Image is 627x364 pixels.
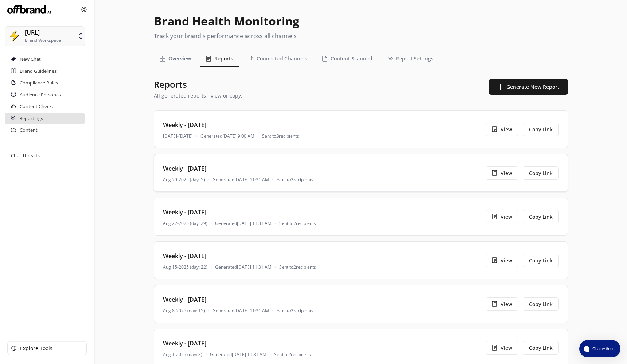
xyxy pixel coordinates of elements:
[257,133,259,139] span: •
[20,54,41,65] a: New Chat
[213,308,269,314] span: Generated [DATE] 11:31 AM
[486,341,518,355] button: View
[81,7,87,12] img: Close
[154,12,568,30] h1: Brand Health Monitoring
[523,341,559,355] button: Copy Link
[215,264,272,270] span: Generated [DATE] 11:31 AM
[5,26,85,46] button: SuperCopy.ai[URL]Brand Workspace
[163,177,205,183] span: Aug 29-2025 (day: 5)
[486,297,518,311] button: View
[210,221,212,226] span: •
[154,93,242,99] p: All generated reports - view or copy.
[11,345,16,351] img: Explore
[200,51,239,67] button: Reports
[274,352,311,357] span: Sent to 2 recipients
[486,210,518,223] button: View
[279,221,316,226] span: Sent to 2 recipients
[11,80,16,85] img: Compliance
[523,210,559,223] button: Copy Link
[163,163,313,174] h3: Weekly - [DATE]
[210,352,266,357] span: Generated [DATE] 11:31 AM
[7,4,51,15] img: Close
[274,221,276,226] span: •
[523,123,559,136] button: Copy Link
[213,177,269,183] span: Generated [DATE] 11:31 AM
[20,124,38,136] a: Content
[77,32,85,40] img: SuperCopy.ai
[523,254,559,267] button: Copy Link
[163,264,207,270] span: Aug 15-2025 (day: 22)
[210,264,212,270] span: •
[20,101,56,112] a: Content Checker
[9,30,20,42] img: SuperCopy.ai
[163,133,193,139] span: [DATE]-[DATE]
[11,115,16,120] img: Brand Reports
[381,51,439,67] button: Report Settings
[579,340,620,357] button: atlas-launcher
[20,89,61,101] a: Audience Personas
[277,308,313,314] span: Sent to 2 recipients
[154,33,568,39] p: Track your brand's performance across all channels
[20,77,58,89] a: Compliance Rules
[163,119,299,130] h3: Weekly - [DATE]
[205,352,207,357] span: •
[25,38,61,43] div: Brand Workspace
[486,166,518,180] button: View
[272,177,274,183] span: •
[523,297,559,311] button: Copy Link
[11,56,16,62] img: New Chat
[200,133,254,139] span: Generated [DATE] 9:00 AM
[19,113,43,124] a: Reportings
[154,79,242,90] h2: Reports
[20,66,57,77] a: Brand Guidelines
[274,264,276,270] span: •
[196,133,198,139] span: •
[589,346,616,352] span: Chat with us
[163,294,313,305] h3: Weekly - [DATE]
[489,79,568,95] button: Generate New Report
[486,123,518,136] button: View
[25,29,40,36] div: [URL]
[208,177,210,183] span: •
[242,51,313,67] button: Connected Channels
[486,254,518,267] button: View
[20,345,52,351] p: Explore Tools
[277,177,313,183] span: Sent to 2 recipients
[163,250,316,261] h3: Weekly - [DATE]
[163,221,207,226] span: Aug 22-2025 (day: 29)
[279,264,316,270] span: Sent to 2 recipients
[163,207,316,218] h3: Weekly - [DATE]
[11,92,16,97] img: Personas
[272,308,274,314] span: •
[11,127,16,132] img: Saved
[163,308,205,314] span: Aug 8-2025 (day: 15)
[11,68,16,73] img: Guidelines
[208,308,210,314] span: •
[269,352,271,357] span: •
[154,51,197,67] button: Overview
[215,221,272,226] span: Generated [DATE] 11:31 AM
[262,133,299,139] span: Sent to 3 recipients
[523,166,559,180] button: Copy Link
[11,104,16,109] img: Content Checker
[163,352,202,357] span: Aug 1-2025 (day: 8)
[316,51,378,67] button: Content Scanned
[163,338,311,349] h3: Weekly - [DATE]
